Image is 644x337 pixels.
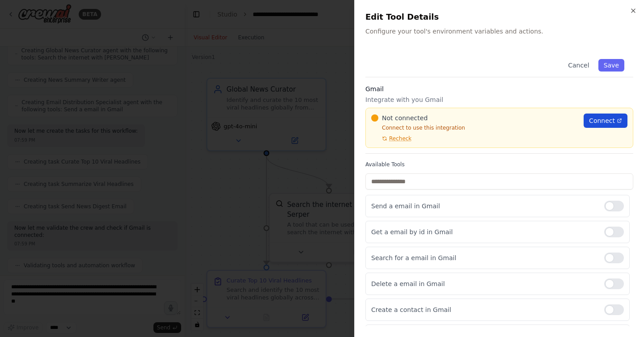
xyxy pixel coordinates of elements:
p: Get a email by id in Gmail [371,227,597,236]
span: Not connected [382,114,428,122]
p: Delete a email in Gmail [371,279,597,288]
button: Cancel [563,59,594,72]
p: Send a email in Gmail [371,202,597,211]
span: Connect [589,116,615,125]
p: Configure your tool's environment variables and actions. [365,27,633,36]
h3: Gmail [365,84,633,93]
p: Create a contact in Gmail [371,305,597,314]
h2: Edit Tool Details [365,11,633,23]
a: Connect [584,114,627,128]
span: Recheck [389,135,411,142]
button: Recheck [371,135,411,142]
button: Save [598,59,624,72]
p: Integrate with you Gmail [365,95,633,104]
p: Connect to use this integration [371,124,578,131]
label: Available Tools [365,161,633,168]
p: Search for a email in Gmail [371,253,597,262]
